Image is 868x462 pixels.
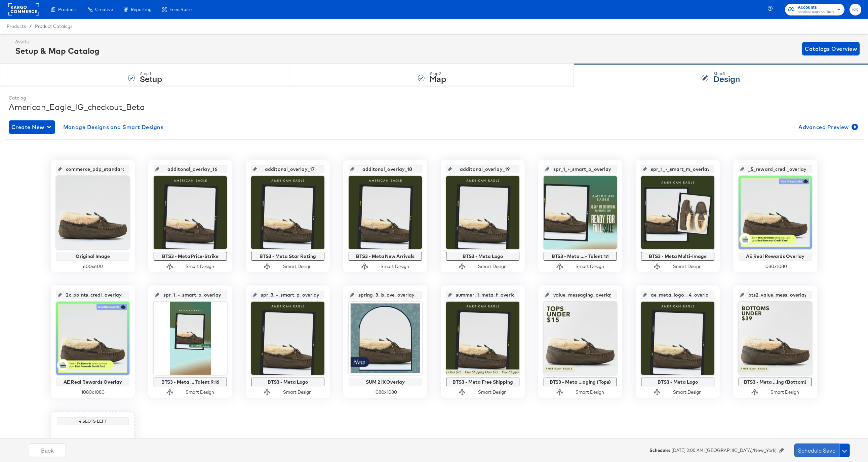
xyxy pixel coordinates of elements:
div: Smart Design [186,263,214,270]
div: BTS3 - Meta ...+ Talent 1:1 [545,254,615,259]
span: Manage Designs and Smart Designs [63,122,164,132]
button: Create New [9,120,55,134]
div: Step: 2 [430,71,446,76]
span: Products [58,7,77,12]
div: BTS3 - Meta Star Rating [253,254,323,259]
div: Smart Design [771,389,799,395]
div: Step: 1 [140,71,162,76]
strong: Design [713,73,740,84]
span: Creative [95,7,113,12]
div: BTS3 - Meta Logo [253,379,323,385]
div: Smart Design [673,389,702,395]
div: BTS3 - Meta Logo [448,254,518,259]
div: American_Eagle_IG_checkout_Beta [9,101,859,113]
div: BTS3 - Meta Free Shipping [448,379,518,385]
div: BTS3 - Meta ...ing (Bottom) [740,379,810,385]
div: 4 Slots Left [58,419,127,424]
button: Advanced Preview [796,120,859,134]
div: BTS3 - Meta ... Talent 9:16 [155,379,225,385]
div: BTS3 - Meta Price-Strike [155,254,225,259]
div: 600 x 600 [56,263,129,270]
div: 1080 x 1080 [349,389,422,395]
div: BTS3 - Meta Multi-Image [643,254,713,259]
div: 1080 x 1080 [739,263,812,270]
div: SUM 2 IX Overlay [350,379,420,385]
button: KK [850,4,861,15]
div: Assets [15,39,100,45]
span: Reporting [131,7,152,12]
div: Schedule: [649,447,670,454]
span: KK [852,6,859,13]
div: Smart Design [478,389,507,395]
div: Smart Design [283,389,312,395]
button: Catalogs Overview [802,42,860,55]
button: Schedule Save [794,444,839,457]
span: Products [7,24,26,29]
div: Original Image [58,254,128,259]
span: American Eagle Outfitters [798,9,834,15]
div: Setup & Map Catalog [15,45,100,56]
div: AE Real Rewards Overlay [740,254,810,259]
div: Step: 3 [713,71,740,76]
div: 1080 x 1080 [56,389,129,395]
div: Smart Design [186,389,214,395]
div: [DATE] 2:00 AM ([GEOGRAPHIC_DATA]/New_York) [649,447,793,454]
span: Feed Suite [169,7,192,12]
a: Product Catalogs [35,24,72,29]
span: / [26,24,35,29]
div: BTS3 - Meta ...aging (Tops) [545,379,615,385]
div: Smart Design [381,263,409,270]
div: Smart Design [673,263,702,270]
div: Smart Design [576,263,604,270]
div: Smart Design [478,263,507,270]
span: Advanced Preview [798,122,857,132]
button: Back [29,444,66,457]
span: Catalogs Overview [805,44,857,53]
div: Catalog [9,95,859,101]
strong: Map [430,73,446,84]
div: BTS3 - Meta Logo [643,379,713,385]
div: AE Real Rewards Overlay [58,379,128,385]
div: BTS3 - Meta New Arrivals [350,254,420,259]
button: Manage Designs and Smart Designs [61,120,166,134]
span: Accounts [798,4,834,11]
div: Smart Design [283,263,312,270]
span: Create New [11,122,52,132]
strong: Setup [140,73,162,84]
div: Smart Design [576,389,604,395]
button: AccountsAmerican Eagle Outfitters [785,4,844,15]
